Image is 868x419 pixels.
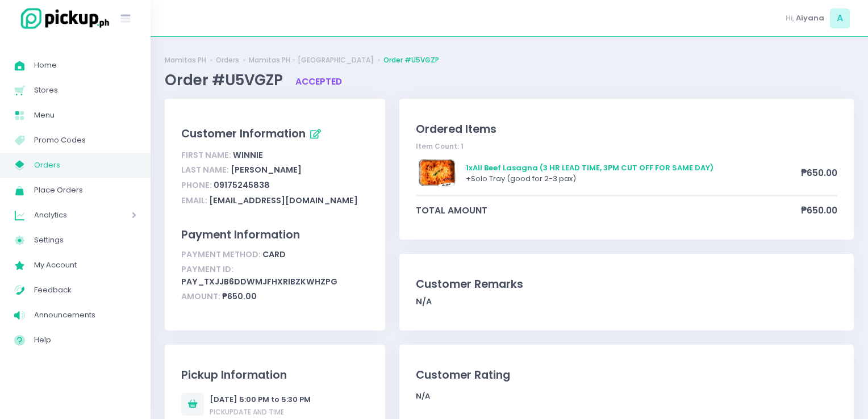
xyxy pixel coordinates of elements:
div: N/A [416,391,837,402]
div: card [181,247,368,262]
a: Orders [216,55,239,65]
a: Order #U5VGZP [383,55,439,65]
span: Home [34,58,136,73]
span: Menu [34,108,136,123]
div: Pickup Information [181,367,368,383]
span: Payment ID: [181,263,233,275]
span: Pickup date and time [210,407,284,417]
span: Hi, [786,12,794,24]
img: logo [14,6,111,31]
div: [PERSON_NAME] [181,163,368,178]
span: Payment Method: [181,249,261,260]
span: total amount [416,204,801,217]
span: Feedback [34,283,136,298]
span: ₱650.00 [801,204,837,217]
div: N/A [416,296,837,308]
span: My Account [34,258,136,273]
a: Mamitas PH - [GEOGRAPHIC_DATA] [249,55,374,65]
span: Order #U5VGZP [165,70,286,90]
span: Amount: [181,291,220,302]
div: pay_TXjJB6dDwmJFhXRibZKWhZPg [181,262,368,290]
div: Customer Rating [416,367,837,383]
div: Payment Information [181,227,368,243]
div: Ordered Items [416,121,837,137]
span: accepted [295,76,342,87]
span: First Name: [181,149,231,161]
a: Mamitas PH [165,55,206,65]
span: Last Name: [181,164,229,175]
span: Help [34,333,136,347]
span: Settings [34,233,136,248]
span: Promo Codes [34,133,136,148]
div: [EMAIL_ADDRESS][DOMAIN_NAME] [181,193,368,208]
span: Orders [34,158,136,173]
span: Announcements [34,308,136,322]
span: Email: [181,195,207,206]
div: 09175245838 [181,178,368,193]
span: Place Orders [34,183,136,198]
div: [DATE] 5:00 PM to 5:30 PM [210,394,311,405]
div: Winnie [181,148,368,163]
span: Stores [34,83,136,98]
div: Customer Information [181,125,368,144]
div: ₱650.00 [181,290,368,305]
div: Customer Remarks [416,276,837,292]
span: Aiyana [796,12,824,24]
span: Phone: [181,179,212,191]
span: A [830,9,850,28]
span: Analytics [34,208,99,223]
div: Item Count: 1 [416,141,837,152]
